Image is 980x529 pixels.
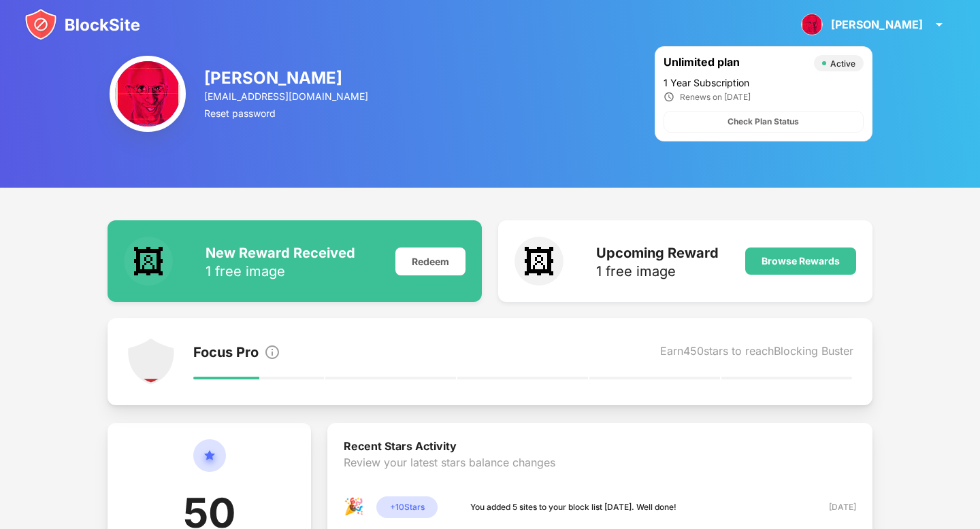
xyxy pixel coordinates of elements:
div: Active [830,58,855,69]
img: ACg8ocJxNG42bV2yIhh84y6z012BGbj7pnR2ST6m1WsHV5hRQsQh_1A=s96-c [110,56,186,132]
div: Check Plan Status [728,115,799,129]
div: [DATE] [808,500,856,514]
div: Reset password [204,107,370,119]
div: [PERSON_NAME] [204,68,370,88]
div: 1 free image [596,264,719,278]
img: info.svg [264,344,280,360]
div: Unlimited plan [664,55,807,71]
div: Focus Pro [193,344,259,363]
div: Earn 450 stars to reach Blocking Buster [660,344,853,363]
img: ACg8ocJxNG42bV2yIhh84y6z012BGbj7pnR2ST6m1WsHV5hRQsQh_1A=s96-c [801,14,823,35]
img: blocksite-icon.svg [24,8,140,41]
img: points-level-1.svg [127,337,176,386]
div: [PERSON_NAME] [831,18,923,31]
div: New Reward Received [206,245,355,261]
div: [EMAIL_ADDRESS][DOMAIN_NAME] [204,90,370,102]
div: Upcoming Reward [596,245,719,261]
div: 🎉 [344,496,365,518]
div: 1 Year Subscription [664,77,864,88]
div: 🖼 [514,237,563,286]
img: circle-star.svg [193,439,226,488]
div: 🖼 [124,237,173,286]
div: Browse Rewards [762,256,840,267]
div: Redeem [395,248,465,275]
img: clock_ic.svg [664,91,674,103]
div: + 10 Stars [376,496,438,518]
div: Review your latest stars balance changes [344,456,855,496]
div: Recent Stars Activity [344,439,855,456]
div: 1 free image [206,264,355,278]
div: You added 5 sites to your block list [DATE]. Well done! [470,500,676,514]
div: Renews on [DATE] [680,92,751,102]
